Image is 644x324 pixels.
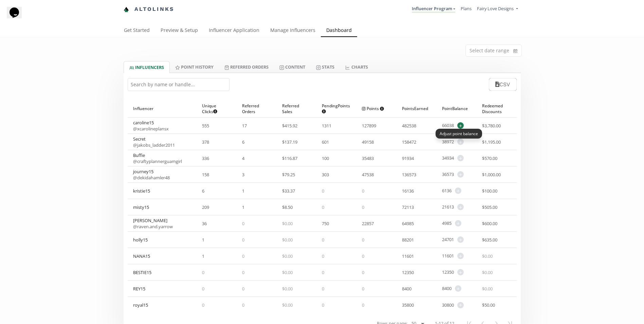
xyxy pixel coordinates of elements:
[461,5,472,12] a: Plans
[322,253,324,259] span: 0
[124,7,129,12] img: favicon-32x32.png
[202,155,209,161] span: 336
[203,24,265,38] a: Influencer Application
[242,204,244,210] span: 1
[489,78,516,91] button: CSV
[133,100,191,117] div: Influencer
[442,269,454,275] span: 12350
[202,123,209,129] span: 555
[133,175,170,181] a: @dekidahamler48
[402,220,414,227] span: 64985
[242,155,244,161] span: 4
[202,103,226,114] span: Unique Clicks
[282,269,293,275] span: $ 0.00
[442,236,454,243] span: 24701
[482,269,493,275] span: $ 0.00
[362,204,364,210] span: 0
[242,302,244,308] span: 0
[457,253,464,259] span: +
[482,237,497,243] span: $ 635.00
[242,237,244,243] span: 0
[242,139,244,145] span: 6
[442,285,452,292] span: 8400
[322,139,329,145] span: 601
[282,220,293,227] span: $ 0.00
[219,61,274,73] a: Referred Orders
[242,286,244,292] span: 0
[133,158,182,164] a: @craftyplannerguamgirl
[202,302,204,308] span: 0
[133,136,175,148] div: Secret
[282,286,293,292] span: $ 0.00
[402,139,416,145] span: 158472
[282,302,293,308] span: $ 0.00
[202,204,209,210] span: 209
[133,142,175,148] a: @jakobs_ladder2011
[402,204,414,210] span: 72113
[242,253,244,259] span: 0
[311,61,340,73] a: Stats
[133,120,169,132] div: caroline15
[362,188,364,194] span: 0
[282,204,293,210] span: $ 8.50
[118,24,155,38] a: Get Started
[322,188,324,194] span: 0
[133,269,151,275] div: BESTIE15
[202,139,209,145] span: 378
[133,286,145,292] div: REY15
[133,204,149,210] div: misty15
[402,302,414,308] span: 35800
[242,172,244,178] span: 3
[274,61,311,73] a: Content
[128,78,229,91] input: Search by name or handle...
[482,139,501,145] span: $ 1,195.00
[457,122,464,129] span: +
[322,302,324,308] span: 0
[482,220,497,227] span: $ 600.00
[362,237,364,243] span: 0
[202,253,204,259] span: 1
[124,61,170,73] a: INFLUENCERS
[202,220,207,227] span: 36
[322,155,329,161] span: 100
[402,100,431,117] div: Points Earned
[402,188,414,194] span: 16136
[442,100,471,117] div: Point Balance
[362,172,374,178] span: 47538
[133,302,148,308] div: royal15
[442,220,452,227] span: 4985
[133,168,170,181] div: journey15
[482,155,497,161] span: $ 570.00
[362,286,364,292] span: 0
[282,123,297,129] span: $ 415.92
[402,123,416,129] span: 482538
[482,172,501,178] span: $ 1,000.00
[362,123,376,129] span: 127899
[457,204,464,210] span: +
[482,204,497,210] span: $ 505.00
[442,187,452,194] span: 6136
[455,220,461,227] span: +
[242,123,247,129] span: 17
[477,5,518,13] a: Fairy Love Designs
[322,286,324,292] span: 0
[457,236,464,243] span: +
[402,253,414,259] span: 11601
[202,237,204,243] span: 1
[362,155,374,161] span: 35483
[133,126,169,132] a: @xcarolineplansx
[322,123,331,129] span: 1311
[242,188,244,194] span: 1
[282,188,295,194] span: $ 33.37
[362,106,384,111] span: Points
[202,172,209,178] span: 158
[282,172,295,178] span: $ 79.25
[202,286,204,292] span: 0
[282,237,293,243] span: $ 0.00
[322,269,324,275] span: 0
[265,24,321,38] a: Manage Influencers
[282,139,297,145] span: $ 137.19
[442,253,454,259] span: 11601
[282,100,311,117] div: Referred Sales
[340,61,373,73] a: CHARTS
